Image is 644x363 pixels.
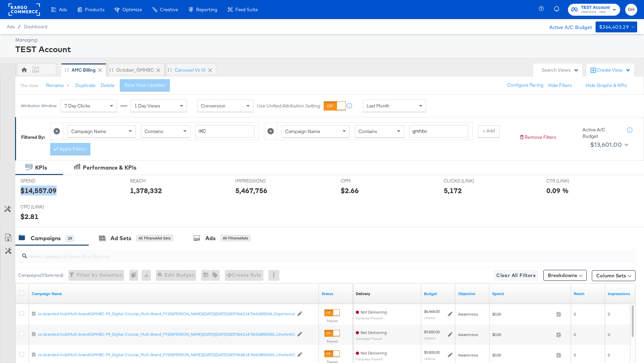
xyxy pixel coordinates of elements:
span: Awareness [458,311,478,317]
span: Albertsons - AMC [581,10,610,15]
div: Create View [597,67,631,74]
span: Ads [59,7,67,12]
div: Filtered By: [21,134,45,141]
span: / [15,24,24,29]
a: The number of times your ad was served. On mobile apps an ad is counted as served the first time ... [608,291,636,296]
a: co-branded-hub|Multi-brand|GMHBC P9_Digital Circular_Multi-Brand_FY25|[PERSON_NAME]|[DATE]|[DATE]... [38,352,294,358]
div: $6,468.00 [424,309,440,314]
button: GH [625,4,637,16]
button: Hide Graphs & KPIs [586,82,627,89]
span: Awareness [458,352,478,358]
span: CPM [341,178,392,184]
div: Active A/C Budget [542,21,592,32]
span: Creative [160,7,178,12]
span: Contains [145,128,163,134]
a: The total amount spent to date. [492,291,568,296]
span: GH [628,6,634,14]
span: CTR (LINK) [546,178,598,184]
div: GH [32,68,39,75]
span: Clear All Filters [496,271,536,280]
button: Delete [101,82,115,89]
div: $9,800.00 [424,329,440,335]
div: Search Views [542,67,579,73]
div: October_GMHBC [116,67,154,73]
a: Shows the current state of your Ad Campaign. [322,291,350,296]
span: $0.00 [492,332,554,337]
span: 0 [574,311,576,317]
div: co-branded-hub|Multi-brand|GMHBC P9_Digital Circular_Multi-Brand_FY25|[PERSON_NAME]|[DATE]|[DATE]... [38,332,294,337]
sub: Lifetime [424,336,435,340]
label: Paused [324,319,340,323]
div: TEST Account [15,43,635,55]
div: 0.09 % [546,186,569,195]
span: 0 [608,332,610,337]
div: $13,601.00 [590,140,622,150]
a: co-branded-hub|Multi-brand|GMHBC P9_Digital Circular_Multi-Brand_FY25|[PERSON_NAME]|[DATE]|[DATE]... [38,311,294,317]
span: Conversion [201,103,225,109]
span: $0.00 [492,352,554,358]
sub: Campaign Paused [356,316,387,320]
div: 29 [66,235,74,242]
div: Managing: [15,37,635,43]
div: $2.81 [20,212,39,221]
span: Contains [358,128,377,134]
a: The number of people your ad was served to. [574,291,602,296]
span: 0 [608,352,610,358]
span: Optimize [122,7,142,12]
span: Campaign Name [285,128,320,134]
div: Ad Sets [111,234,131,242]
button: Breakdowns [543,270,587,281]
div: $9,800.00 [424,350,440,355]
a: Dashboard [24,24,47,29]
span: Last Month [367,103,390,109]
input: Enter a search term [195,125,254,137]
span: 0 [574,352,576,358]
button: Remove Filters [519,134,556,141]
div: Ads [205,234,216,242]
div: $14,557.09 [20,186,57,195]
div: Performance & KPIs [83,164,136,172]
sub: Campaign Paused [356,357,387,361]
div: All Filtered Ad Sets [136,235,173,241]
div: Active A/C Budget [583,127,620,139]
button: $13,601.00 [587,139,630,150]
div: 5,172 [444,186,462,195]
button: Clear All Filters [494,270,538,281]
div: Campaigns ( 0 Selected) [18,272,63,278]
div: Campaigns [31,234,61,242]
span: Reporting [196,7,217,12]
button: Configure Pacing [502,79,548,91]
div: Carousel vs IX [175,67,206,73]
button: $364,403.29 [596,21,637,32]
div: Drag to reorder tab [168,68,172,72]
label: Paused [324,339,340,344]
button: Duplicate [75,82,96,89]
div: Delivery [356,291,370,296]
button: + Add [478,125,500,137]
div: Drag to reorder tab [109,68,113,72]
div: This View: [20,83,39,88]
label: Use Unified Attribution Setting: [257,103,321,109]
button: TEST AccountAlbertsons - AMC [568,4,620,16]
sub: Lifetime [424,357,435,361]
span: Campaign Name [71,128,106,134]
a: Reflects the ability of your Ad Campaign to achieve delivery based on ad states, schedule and bud... [356,291,370,296]
div: Attribution Window: [20,103,57,108]
span: Products [85,7,104,12]
div: Drag to reorder tab [65,68,69,72]
span: $0.00 [492,311,554,317]
span: 0 [608,311,610,317]
span: SPEND [20,178,72,184]
span: Not Delivering [361,330,387,335]
sub: Lifetime [424,316,435,320]
div: $2.66 [341,186,359,195]
span: Not Delivering [361,350,387,355]
span: Ads [7,24,15,29]
a: Your campaign's objective. [458,291,487,296]
button: Hide Filters [548,82,572,89]
div: AMC Billing [72,67,96,73]
span: REACH [130,178,181,184]
span: CLICKS (LINK) [444,178,495,184]
span: TEST Account [581,4,610,11]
